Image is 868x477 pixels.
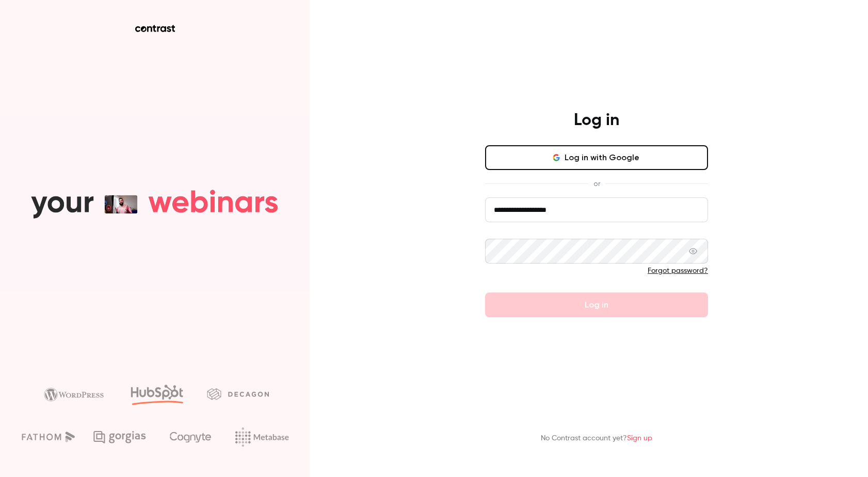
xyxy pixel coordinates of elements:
[485,145,708,170] button: Log in with Google
[588,178,605,189] span: or
[574,110,619,131] h4: Log in
[541,433,652,444] p: No Contrast account yet?
[207,388,269,399] img: decagon
[627,435,652,442] a: Sign up
[648,267,708,274] a: Forgot password?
